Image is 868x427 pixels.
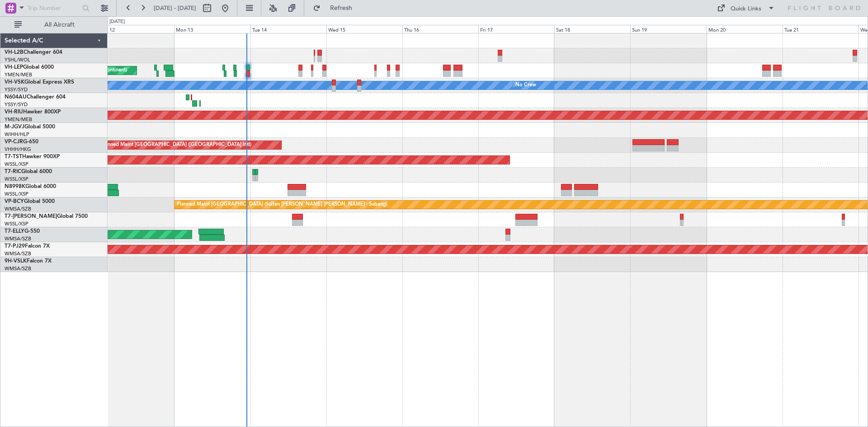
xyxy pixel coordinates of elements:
span: N604AU [5,94,27,100]
span: VP-BCY [5,199,24,204]
span: T7-RIC [5,169,21,174]
button: Quick Links [712,1,779,15]
span: [DATE] - [DATE] [154,4,196,12]
button: Refresh [309,1,363,15]
div: Tue 21 [783,25,859,33]
a: M-JGVJGlobal 5000 [5,124,55,130]
div: Sun 12 [98,25,174,33]
span: VP-CJR [5,139,23,145]
a: T7-ELLYG-550 [5,229,40,234]
button: All Aircraft [10,18,98,32]
span: N8998K [5,184,25,189]
a: WMSA/SZB [5,235,31,242]
a: WMSA/SZB [5,265,31,272]
div: Quick Links [731,5,761,14]
span: Refresh [322,5,360,11]
div: Tue 14 [250,25,326,33]
a: N8998KGlobal 6000 [5,184,56,189]
div: No Crew [515,79,536,92]
div: Fri 17 [478,25,554,33]
a: YMEN/MEB [5,116,32,123]
div: Planned Maint [GEOGRAPHIC_DATA] ([GEOGRAPHIC_DATA] Intl) [100,138,251,152]
a: YSHL/WOL [5,56,30,63]
a: WSSL/XSP [5,191,28,197]
input: Trip Number [28,1,80,15]
span: T7-[PERSON_NAME] [5,214,57,219]
div: Sun 19 [630,25,706,33]
a: WSSL/XSP [5,221,28,227]
a: T7-TSTHawker 900XP [5,154,60,160]
div: Mon 20 [707,25,783,33]
span: T7-TST [5,154,22,160]
a: T7-RICGlobal 6000 [5,169,52,174]
span: All Aircraft [24,22,95,28]
a: T7-[PERSON_NAME]Global 7500 [5,214,88,219]
a: WSSL/XSP [5,176,28,183]
div: Mon 13 [174,25,250,33]
div: Sat 18 [554,25,630,33]
span: M-JGVJ [5,124,24,130]
span: VH-L2B [5,50,24,55]
a: VH-RIUHawker 800XP [5,109,61,115]
a: WSSL/XSP [5,161,28,168]
a: VH-L2BChallenger 604 [5,50,62,55]
div: [DATE] [109,18,125,26]
a: YSSY/SYD [5,101,28,108]
div: Planned Maint [GEOGRAPHIC_DATA] (Sultan [PERSON_NAME] [PERSON_NAME] - Subang) [177,198,387,211]
a: T7-PJ29Falcon 7X [5,244,50,249]
a: VH-LEPGlobal 6000 [5,65,54,70]
div: Wed 15 [326,25,402,33]
a: WMSA/SZB [5,206,31,212]
a: VHHH/HKG [5,146,31,153]
span: VH-LEP [5,65,23,70]
span: T7-PJ29 [5,244,25,249]
span: T7-ELLY [5,229,24,234]
a: VP-CJRG-650 [5,139,38,145]
div: Thu 16 [402,25,478,33]
a: VH-VSKGlobal Express XRS [5,80,74,85]
a: WIHH/HLP [5,131,29,138]
a: YMEN/MEB [5,71,32,78]
span: VH-VSK [5,80,24,85]
span: 9H-VSLK [5,258,27,264]
a: WMSA/SZB [5,250,31,257]
a: YSSY/SYD [5,86,28,93]
span: VH-RIU [5,109,23,115]
a: 9H-VSLKFalcon 7X [5,258,52,264]
a: N604AUChallenger 604 [5,94,66,100]
a: VP-BCYGlobal 5000 [5,199,55,204]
